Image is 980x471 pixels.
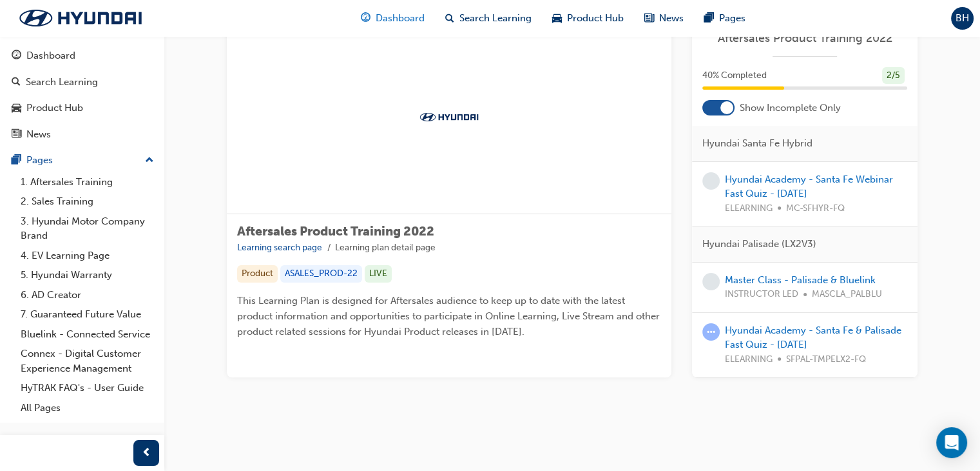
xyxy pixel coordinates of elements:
[786,201,845,216] span: MC-SFHYR-FQ
[5,123,159,146] a: News
[335,241,436,256] li: Learning plan detail page
[15,265,159,285] a: 5. Hyundai Warranty
[725,287,798,302] span: INSTRUCTOR LED
[12,77,21,88] span: search-icon
[702,237,816,252] span: Hyundai Palisade (LX2V3)
[6,5,155,32] img: Trak
[142,445,151,461] span: prev-icon
[725,174,893,200] a: Hyundai Academy - Santa Fe Webinar Fast Quiz - [DATE]
[376,11,425,26] span: Dashboard
[15,172,159,192] a: 1. Aftersales Training
[567,11,624,26] span: Product Hub
[26,101,83,115] div: Product Hub
[702,172,720,190] span: learningRecordVerb_NONE-icon
[644,10,654,26] span: news-icon
[5,148,159,172] button: Pages
[951,7,974,30] button: BH
[15,344,159,378] a: Connex - Digital Customer Experience Management
[702,323,720,341] span: learningRecordVerb_ATTEMPT-icon
[15,305,159,325] a: 7. Guaranteed Future Value
[5,44,159,68] a: Dashboard
[719,11,745,26] span: Pages
[15,212,159,246] a: 3. Hyundai Motor Company Brand
[26,75,98,90] div: Search Learning
[12,129,21,141] span: news-icon
[15,192,159,212] a: 2. Sales Training
[26,153,53,168] div: Pages
[702,31,907,46] a: Aftersales Product Training 2022
[15,325,159,345] a: Bluelink - Connected Service
[145,152,154,169] span: up-icon
[15,378,159,398] a: HyTRAK FAQ's - User Guide
[445,10,454,26] span: search-icon
[725,352,773,367] span: ELEARNING
[659,11,684,26] span: News
[365,265,392,283] div: LIVE
[542,5,634,32] a: car-iconProduct Hub
[702,136,812,151] span: Hyundai Santa Fe Hybrid
[552,10,562,26] span: car-icon
[361,10,370,26] span: guage-icon
[237,295,662,337] span: This Learning Plan is designed for Aftersales audience to keep up to date with the latest product...
[15,398,159,418] a: All Pages
[237,224,434,239] span: Aftersales Product Training 2022
[702,68,767,83] span: 40 % Completed
[237,265,278,283] div: Product
[725,274,876,286] a: Master Class - Palisade & Bluelink
[5,41,159,148] button: DashboardSearch LearningProduct HubNews
[740,101,841,115] span: Show Incomplete Only
[12,155,21,166] span: pages-icon
[26,48,75,63] div: Dashboard
[435,5,542,32] a: search-iconSearch Learning
[15,246,159,266] a: 4. EV Learning Page
[459,11,532,26] span: Search Learning
[237,242,322,253] a: Learning search page
[786,352,866,367] span: SFPAL-TMPELX2-FQ
[351,5,435,32] a: guage-iconDashboard
[936,427,967,458] div: Open Intercom Messenger
[26,127,51,142] div: News
[694,5,756,32] a: pages-iconPages
[725,201,773,216] span: ELEARNING
[882,67,905,85] div: 2 / 5
[956,11,969,26] span: BH
[704,10,714,26] span: pages-icon
[5,70,159,94] a: Search Learning
[12,50,21,62] span: guage-icon
[414,110,485,123] img: Trak
[12,103,21,114] span: car-icon
[280,265,362,283] div: ASALES_PROD-22
[725,325,901,351] a: Hyundai Academy - Santa Fe & Palisade Fast Quiz - [DATE]
[702,273,720,290] span: learningRecordVerb_NONE-icon
[15,285,159,305] a: 6. AD Creator
[634,5,694,32] a: news-iconNews
[812,287,882,302] span: MASCLA_PALBLU
[5,96,159,120] a: Product Hub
